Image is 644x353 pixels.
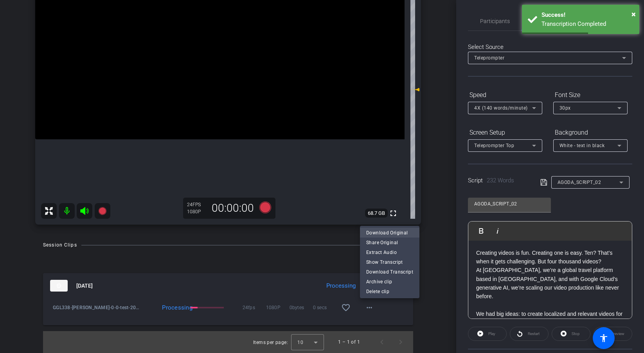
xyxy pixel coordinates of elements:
[366,258,413,267] span: Show Transcript
[366,248,413,257] span: Extract Audio
[631,9,636,19] span: ×
[366,277,413,286] span: Archive clip
[366,238,413,247] span: Share Original
[366,287,413,296] span: Delete clip
[631,8,636,20] button: Close
[366,267,413,277] span: Download Transcript
[541,20,633,29] div: Transcription Completed
[366,228,413,238] span: Download Original
[541,11,633,20] div: Success!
